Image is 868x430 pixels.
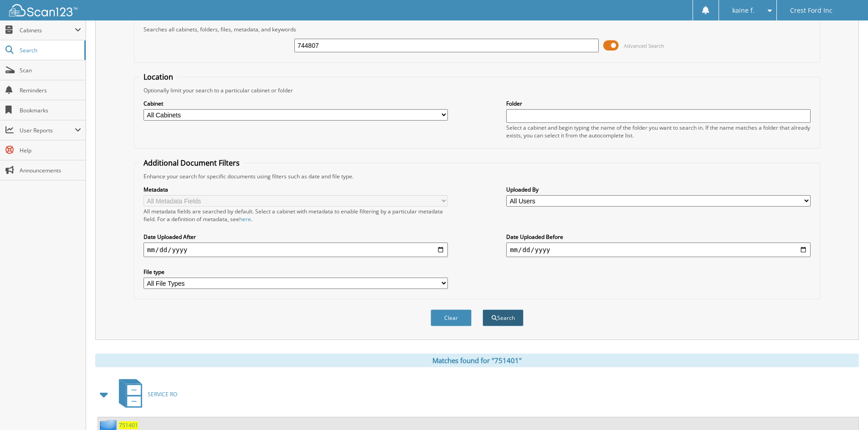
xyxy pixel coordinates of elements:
button: Clear [431,309,472,326]
input: start [144,243,448,257]
span: Help [20,147,81,154]
button: Search [483,309,524,326]
span: Scan [20,66,81,74]
span: Cabinets [20,26,75,34]
span: Reminders [20,86,81,94]
legend: Location [139,72,178,82]
span: Crest Ford Inc [790,8,832,13]
label: Date Uploaded After [144,233,448,241]
input: end [506,243,811,257]
span: Bookmarks [20,106,81,114]
span: kaine f. [732,8,755,13]
a: here [239,215,251,223]
div: Searches all cabinets, folders, files, metadata, and keywords [139,25,815,33]
div: Matches found for "751401" [95,354,859,367]
div: Optionally limit your search to a particular cabinet or folder [139,86,815,94]
div: Select a cabinet and begin typing the name of the folder you want to search in. If the name match... [506,124,811,139]
label: Folder [506,100,811,107]
legend: Additional Document Filters [139,158,244,168]
div: Enhance your search for specific documents using filters such as date and file type. [139,172,815,180]
label: Metadata [144,186,448,193]
img: scan123-logo-white.svg [9,4,77,16]
label: Uploaded By [506,186,811,193]
label: File type [144,268,448,276]
div: All metadata fields are searched by default. Select a cabinet with metadata to enable filtering b... [144,207,448,223]
span: SERVICE RO [148,390,177,398]
span: Search [20,46,80,54]
a: SERVICE RO [113,376,177,412]
iframe: Chat Widget [822,386,868,430]
span: Announcements [20,167,81,174]
label: Date Uploaded Before [506,233,811,241]
a: 751401 [119,421,138,429]
span: Advanced Search [624,42,664,49]
label: Cabinet [144,100,448,107]
span: User Reports [20,126,75,134]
